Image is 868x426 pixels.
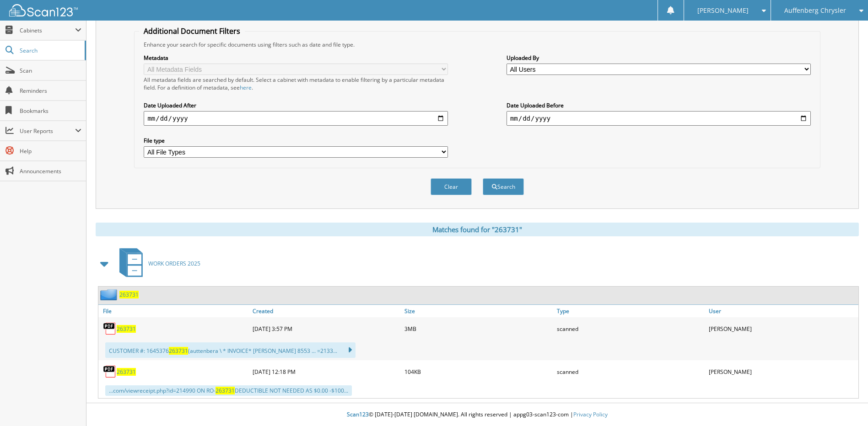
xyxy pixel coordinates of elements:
span: Help [20,147,81,155]
img: PDF.png [103,365,117,378]
div: [DATE] 3:57 PM [250,319,402,338]
div: [DATE] 12:18 PM [250,362,402,381]
div: © [DATE]-[DATE] [DOMAIN_NAME]. All rights reserved | appg03-scan123-com | [86,404,868,426]
span: 263731 [216,387,235,394]
div: Matches found for "263731" [96,223,859,236]
span: User Reports [20,127,75,135]
img: PDF.png [103,322,117,335]
label: Metadata [144,54,448,62]
span: Bookmarks [20,107,81,115]
input: start [144,111,448,126]
a: 263731 [119,291,139,298]
a: Type [555,305,706,317]
a: 263731 [117,325,136,333]
a: Size [402,305,554,317]
a: File [98,305,250,317]
label: Date Uploaded Before [507,101,811,109]
span: Cabinets [20,27,75,34]
div: 3MB [402,319,554,338]
div: scanned [555,362,706,381]
input: end [507,111,811,126]
a: 263731 [117,368,136,376]
a: here [240,84,252,91]
img: scan123-logo-white.svg [9,4,78,16]
iframe: Chat Widget [822,382,868,426]
span: 263731 [169,347,188,355]
div: 104KB [402,362,554,381]
div: Enhance your search for specific documents using filters such as date and file type. [139,41,815,48]
span: Announcements [20,167,81,175]
span: Auffenberg Chrysler [784,8,846,13]
legend: Additional Document Filters [139,26,245,36]
div: [PERSON_NAME] [706,362,858,381]
label: Date Uploaded After [144,101,448,109]
span: Scan123 [347,410,369,418]
button: Search [483,178,524,195]
a: Privacy Policy [573,410,608,418]
div: CUSTOMER #: 1645376 (auttenbera \ * INVOICE* [PERSON_NAME] 8553 ... =2133... [105,342,356,358]
div: All metadata fields are searched by default. Select a cabinet with metadata to enable filtering b... [144,76,448,91]
a: WORK ORDERS 2025 [114,245,200,282]
span: Scan [20,67,81,75]
label: File type [144,137,448,144]
img: folder2.png [100,289,119,300]
span: Search [20,47,80,54]
div: ...com/viewreceipt.php?id=214990 ON RO- DEDUCTIBLE NOT NEEDED AS $0.00 -$100... [105,385,352,396]
a: Created [250,305,402,317]
span: WORK ORDERS 2025 [148,260,200,267]
a: User [706,305,858,317]
span: [PERSON_NAME] [697,8,749,13]
label: Uploaded By [507,54,811,62]
div: [PERSON_NAME] [706,319,858,338]
div: scanned [555,319,706,338]
span: Reminders [20,87,81,95]
button: Clear [431,178,472,195]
